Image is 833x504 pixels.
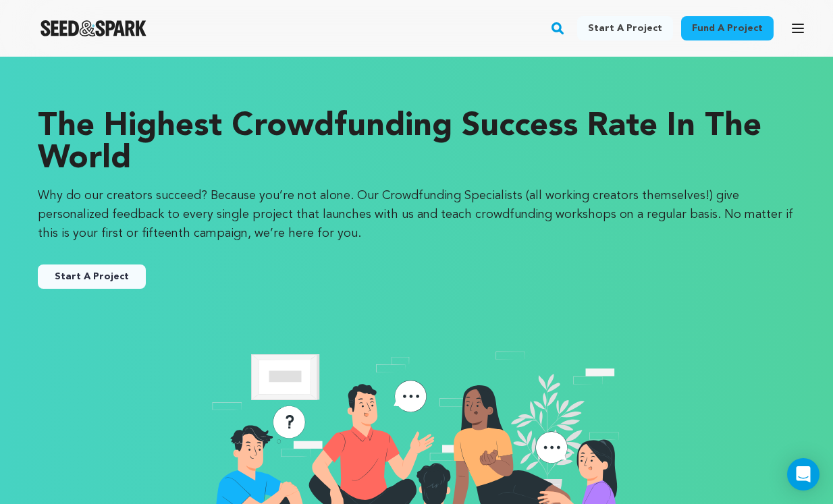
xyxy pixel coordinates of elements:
[38,264,146,289] a: Start A Project
[787,458,819,491] div: Open Intercom Messenger
[41,20,146,36] img: Seed&Spark Logo Dark Mode
[38,111,795,175] p: The Highest Crowdfunding Success Rate in the World
[41,20,146,36] a: Seed&Spark Homepage
[577,16,673,40] a: Start a project
[681,16,774,40] a: Fund a project
[38,186,795,243] p: Why do our creators succeed? Because you’re not alone. Our Crowdfunding Specialists (all working ...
